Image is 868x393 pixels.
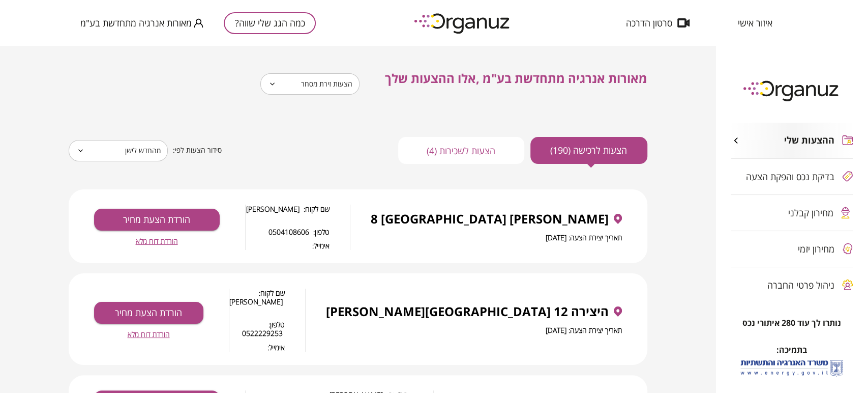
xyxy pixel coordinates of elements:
button: הצעות לשכירות (4) [398,137,524,164]
img: logo [736,76,848,104]
span: טלפון: 0522229253 [229,320,285,338]
span: מחירון יזמי [798,244,834,254]
span: נותרו לך עוד 280 איתורי נכס [742,318,841,328]
button: הצעות לרכישה (190) [530,137,647,164]
button: בדיקת נכס והפקת הצעה [731,159,853,194]
span: [PERSON_NAME] 8 [GEOGRAPHIC_DATA] [371,212,609,226]
span: ניהול פרטי החברה [767,280,834,290]
span: מאורות אנרגיה מתחדשת בע"מ ,אלו ההצעות שלך [385,70,647,87]
span: סרטון הדרכה [626,18,672,28]
img: לוגו משרד האנרגיה [738,356,845,380]
button: ניהול פרטי החברה [731,267,853,303]
span: בתמיכה: [776,344,807,355]
span: שם לקוח: [PERSON_NAME] [246,205,330,222]
button: הורדת הצעת מחיר [94,302,203,324]
button: מחירון קבלני [731,195,853,231]
span: שם לקוח: [PERSON_NAME] [229,289,285,315]
span: טלפון: 0504108606 [246,228,330,236]
span: מחירון קבלני [788,208,833,218]
span: בדיקת נכס והפקת הצעה [746,172,834,182]
button: מאורות אנרגיה מתחדשת בע"מ [80,17,203,30]
button: מחירון יזמי [731,231,853,267]
div: מהחדש לישן [69,136,168,165]
button: סרטון הדרכה [611,18,705,28]
button: ההצעות שלי [731,123,853,158]
button: כמה הגג שלי שווה? [224,12,316,34]
button: הורדת הצעת מחיר [94,209,220,231]
span: תאריך יצירת הצעה: [DATE] [546,233,622,242]
span: סידור הצעות לפי: [173,146,222,155]
div: הצעות זירת מסחר [260,70,360,98]
img: logo [407,9,519,37]
button: הורדת דוח מלא [128,330,170,339]
span: אימייל: [229,343,285,352]
span: תאריך יצירת הצעה: [DATE] [546,325,622,335]
span: ההצעות שלי [784,135,834,146]
span: מאורות אנרגיה מתחדשת בע"מ [80,18,192,28]
button: איזור אישי [723,18,788,28]
span: אימייל: [246,241,330,250]
button: הורדת דוח מלא [136,237,178,245]
span: איזור אישי [738,18,772,28]
span: היצירה 12 [GEOGRAPHIC_DATA][PERSON_NAME] [326,304,609,319]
